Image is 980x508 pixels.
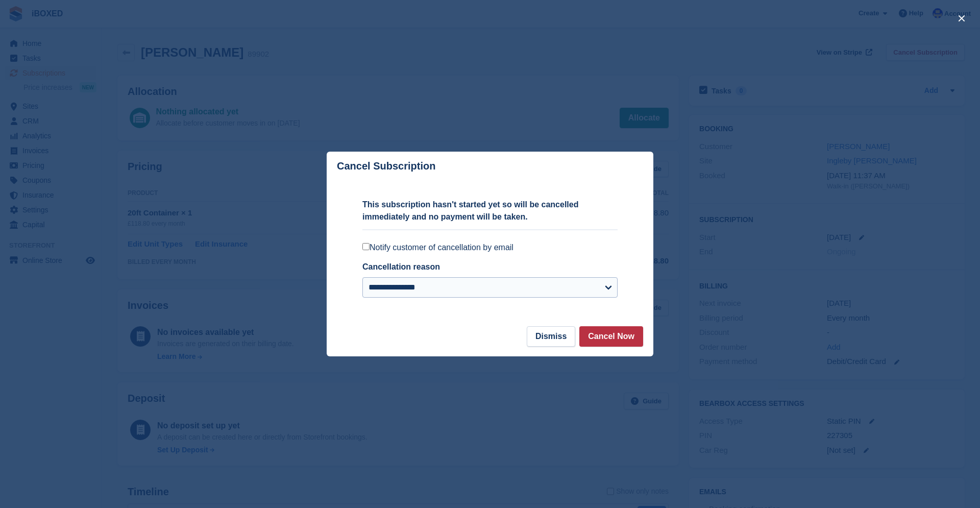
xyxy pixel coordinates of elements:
[953,10,970,27] button: close
[362,199,618,223] p: This subscription hasn't started yet so will be cancelled immediately and no payment will be taken.
[579,326,643,347] button: Cancel Now
[362,243,618,253] label: Notify customer of cancellation by email
[527,326,575,347] button: Dismiss
[337,160,435,172] p: Cancel Subscription
[362,262,440,271] label: Cancellation reason
[362,243,370,250] input: Notify customer of cancellation by email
